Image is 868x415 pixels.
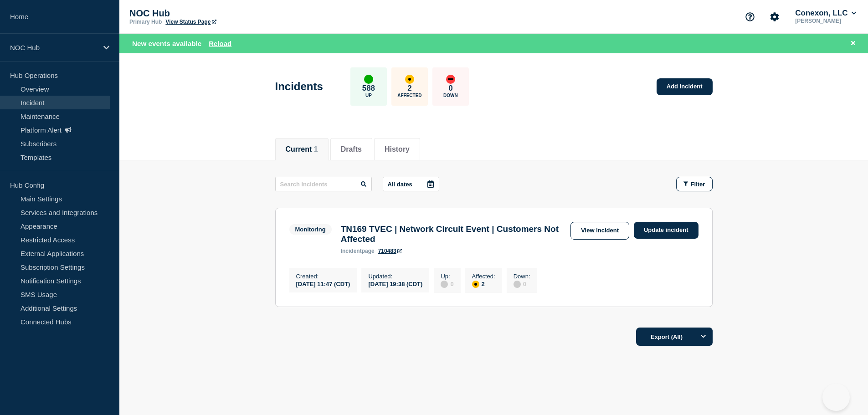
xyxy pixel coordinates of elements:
a: 710483 [378,248,402,254]
a: View Status Page [165,19,216,25]
span: New events available [132,40,201,47]
div: disabled [441,281,448,288]
p: page [341,248,375,254]
button: Conexon, LLC [793,9,858,18]
h1: Incidents [275,80,323,93]
p: Primary Hub [129,19,162,25]
p: 2 [407,84,411,93]
p: Down : [514,273,530,280]
button: Reload [209,40,231,47]
a: Add incident [657,78,713,95]
div: [DATE] 19:38 (CDT) [368,280,422,287]
div: 2 [472,280,495,288]
iframe: Help Scout Beacon - Open [822,384,850,411]
p: Up : [441,273,453,280]
p: Down [443,93,458,98]
p: [PERSON_NAME] [793,18,858,24]
button: Export (All) [636,328,713,346]
button: Drafts [341,145,362,154]
p: Affected : [472,273,495,280]
p: Updated : [368,273,422,280]
p: All dates [388,181,412,188]
p: Affected [397,93,421,98]
button: Options [694,328,713,346]
button: Support [740,7,760,26]
span: Filter [691,181,705,188]
p: NOC Hub [10,44,98,51]
button: Filter [676,177,713,191]
div: affected [472,281,479,288]
button: History [385,145,410,154]
p: Up [365,93,372,98]
h3: TN169 TVEC | Network Circuit Event | Customers Not Affected [341,224,566,244]
button: All dates [383,177,439,191]
p: Created : [296,273,350,280]
span: incident [341,248,362,254]
div: up [364,75,373,84]
div: [DATE] 11:47 (CDT) [296,280,350,287]
span: 1 [314,145,318,153]
a: Update incident [634,222,699,239]
button: Account settings [765,7,784,26]
p: 588 [362,84,375,93]
span: Monitoring [289,224,332,235]
p: NOC Hub [129,8,312,19]
div: down [446,75,455,84]
div: disabled [514,281,521,288]
div: affected [405,75,414,84]
a: View incident [570,222,629,240]
button: Current 1 [286,145,318,154]
div: 0 [514,280,530,288]
div: 0 [441,280,453,288]
p: 0 [448,84,452,93]
input: Search incidents [275,177,372,191]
